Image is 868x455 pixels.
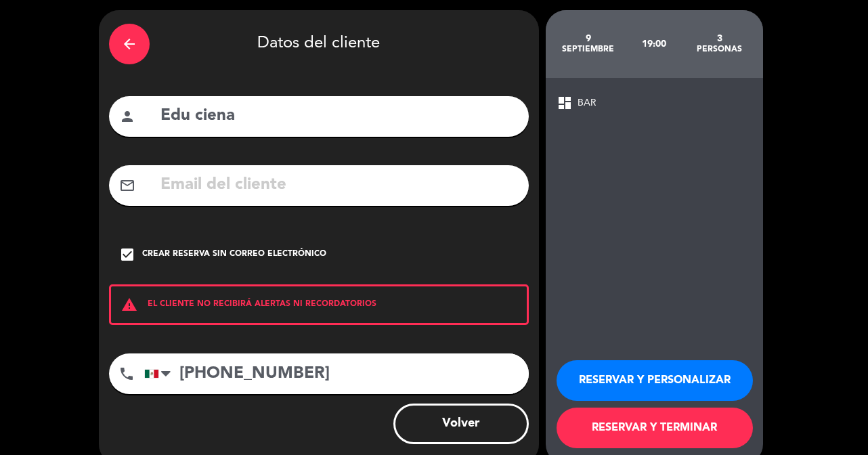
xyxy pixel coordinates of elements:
[557,360,753,401] button: RESERVAR Y PERSONALIZAR
[578,95,596,111] span: BAR
[159,102,519,130] input: Nombre del cliente
[111,297,148,313] i: warning
[557,95,573,111] span: dashboard
[159,171,519,199] input: Email del cliente
[119,108,135,125] i: person
[556,44,622,55] div: septiembre
[144,353,529,394] input: Número de teléfono...
[145,354,176,393] div: Mexico (México): +52
[142,248,326,261] div: Crear reserva sin correo electrónico
[119,246,135,263] i: check_box
[687,33,752,44] div: 3
[119,177,135,194] i: mail_outline
[687,44,752,55] div: personas
[557,408,753,448] button: RESERVAR Y TERMINAR
[621,20,687,68] div: 19:00
[556,33,622,44] div: 9
[393,404,529,444] button: Volver
[109,284,529,325] div: EL CLIENTE NO RECIBIRÁ ALERTAS NI RECORDATORIOS
[118,366,135,382] i: phone
[121,36,137,52] i: arrow_back
[109,20,529,68] div: Datos del cliente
